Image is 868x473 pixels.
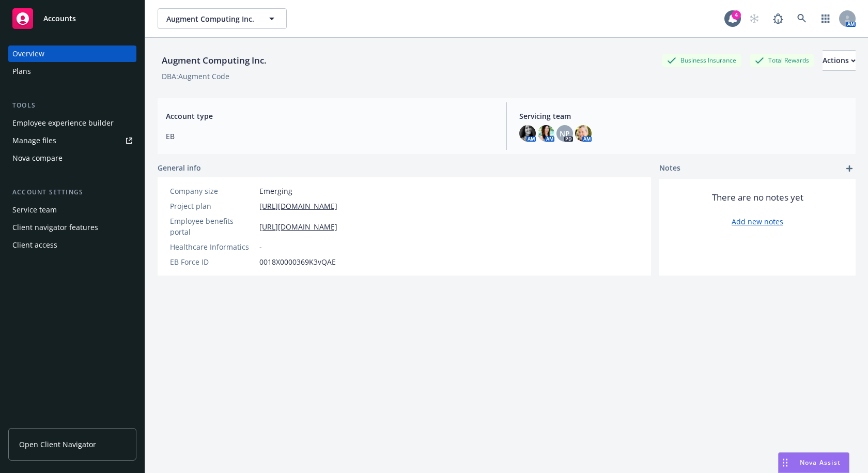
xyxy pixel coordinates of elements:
[662,54,741,67] div: Business Insurance
[259,186,292,196] span: Emerging
[843,162,856,175] a: add
[162,71,229,82] div: DBA: Augment Code
[8,63,136,80] a: Plans
[170,241,255,252] div: Healthcare Informatics
[8,237,136,253] a: Client access
[538,125,554,142] img: photo
[12,45,44,62] div: Overview
[12,202,57,218] div: Service team
[166,131,494,142] span: EB
[8,115,136,131] a: Employee experience builder
[12,132,56,149] div: Manage files
[8,187,136,197] div: Account settings
[712,191,803,204] span: There are no notes yet
[158,8,287,29] button: Augment Computing Inc.
[8,45,136,62] a: Overview
[8,4,136,33] a: Accounts
[750,54,814,67] div: Total Rewards
[8,219,136,236] a: Client navigator features
[158,54,271,67] div: Augment Computing Inc.
[768,8,788,29] a: Report a Bug
[166,13,256,24] span: Augment Computing Inc.
[8,100,136,111] div: Tools
[259,241,262,252] span: -
[170,186,255,196] div: Company size
[519,125,536,142] img: photo
[12,219,98,236] div: Client navigator features
[170,256,255,267] div: EB Force ID
[575,125,592,142] img: photo
[519,111,847,121] span: Servicing team
[800,458,841,467] span: Nova Assist
[659,162,680,175] span: Notes
[170,216,255,237] div: Employee benefits portal
[12,237,57,253] div: Client access
[560,128,570,139] span: NP
[12,63,31,80] div: Plans
[259,221,337,232] a: [URL][DOMAIN_NAME]
[744,8,765,29] a: Start snowing
[12,150,63,166] div: Nova compare
[792,8,812,29] a: Search
[43,14,76,23] span: Accounts
[8,202,136,218] a: Service team
[8,132,136,149] a: Manage files
[815,8,836,29] a: Switch app
[823,51,856,70] div: Actions
[170,201,255,211] div: Project plan
[166,111,494,121] span: Account type
[12,115,114,131] div: Employee experience builder
[732,216,783,227] a: Add new notes
[778,452,849,473] button: Nova Assist
[732,10,741,20] div: 4
[158,162,201,173] span: General info
[823,50,856,71] button: Actions
[259,256,336,267] span: 0018X0000369K3vQAE
[19,439,96,450] span: Open Client Navigator
[259,201,337,211] a: [URL][DOMAIN_NAME]
[779,453,792,472] div: Drag to move
[8,150,136,166] a: Nova compare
